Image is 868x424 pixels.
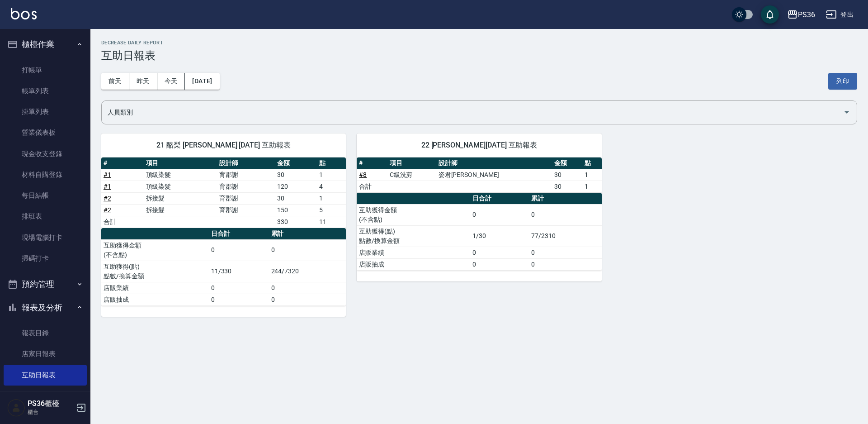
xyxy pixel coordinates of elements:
td: 0 [269,239,346,261]
td: 育郡謝 [217,204,275,216]
td: 0 [529,247,601,258]
td: 店販業績 [357,247,470,258]
a: #2 [104,206,111,214]
button: 報表及分析 [4,296,87,319]
td: 120 [275,181,317,192]
img: Person [7,399,25,417]
table: a dense table [357,193,601,271]
img: Logo [11,8,37,19]
a: 營業儀表板 [4,122,87,143]
td: 合計 [357,181,387,192]
td: 互助獲得金額 (不含點) [357,204,470,225]
th: 點 [582,157,602,169]
table: a dense table [101,157,346,228]
button: 櫃檯作業 [4,33,87,56]
a: 店家日報表 [4,343,87,364]
input: 人員名稱 [105,105,840,120]
button: 登出 [822,6,857,23]
h5: PS36櫃檯 [28,399,74,408]
table: a dense table [357,157,601,193]
th: 項目 [387,157,436,169]
button: PS36 [783,5,819,24]
a: #1 [104,183,111,190]
button: 列印 [828,73,857,90]
button: 昨天 [129,73,157,90]
a: #2 [104,195,111,202]
td: 244/7320 [269,261,346,282]
table: a dense table [101,228,346,306]
button: 前天 [101,73,129,90]
td: 0 [529,258,601,270]
td: 1/30 [470,225,529,247]
td: 0 [470,247,529,258]
a: 現場電腦打卡 [4,227,87,248]
th: 金額 [552,157,582,169]
h2: Decrease Daily Report [101,40,857,46]
button: save [761,5,779,24]
span: 22 [PERSON_NAME][DATE] 互助報表 [368,141,590,150]
a: 每日結帳 [4,185,87,206]
th: 累計 [529,193,601,205]
td: 150 [275,204,317,216]
a: 材料自購登錄 [4,164,87,185]
a: 排班表 [4,206,87,227]
td: 0 [209,294,269,305]
a: 帳單列表 [4,81,87,101]
td: 頂級染髮 [144,169,217,181]
th: 點 [317,157,346,169]
a: 報表目錄 [4,323,87,343]
th: 設計師 [436,157,552,169]
a: 互助日報表 [4,365,87,386]
p: 櫃台 [28,408,74,416]
a: 掃碼打卡 [4,248,87,269]
td: 合計 [101,216,144,228]
th: 項目 [144,157,217,169]
td: 30 [552,169,582,181]
a: #8 [359,171,367,178]
th: 金額 [275,157,317,169]
td: 店販抽成 [101,294,209,305]
th: 累計 [269,228,346,240]
a: 打帳單 [4,60,87,81]
td: 拆接髮 [144,204,217,216]
td: 1 [582,181,602,192]
td: 互助獲得(點) 點數/換算金額 [101,261,209,282]
td: 育郡謝 [217,181,275,192]
td: 1 [317,169,346,181]
td: 30 [275,192,317,204]
td: 0 [269,294,346,305]
td: 5 [317,204,346,216]
td: 拆接髮 [144,192,217,204]
span: 21 酪梨 [PERSON_NAME] [DATE] 互助報表 [112,141,335,150]
td: 姿君[PERSON_NAME] [436,169,552,181]
td: 11/330 [209,261,269,282]
td: 育郡謝 [217,192,275,204]
td: 0 [209,239,269,261]
a: 掛單列表 [4,101,87,122]
td: 11 [317,216,346,228]
th: 設計師 [217,157,275,169]
td: 330 [275,216,317,228]
th: # [357,157,387,169]
td: 0 [470,204,529,225]
h3: 互助日報表 [101,49,857,62]
a: #1 [104,171,111,178]
td: 頂級染髮 [144,181,217,192]
button: 今天 [157,73,185,90]
td: 0 [209,282,269,294]
a: 現金收支登錄 [4,143,87,164]
td: 店販業績 [101,282,209,294]
td: 30 [552,181,582,192]
button: [DATE] [185,73,219,90]
td: C級洗剪 [387,169,436,181]
td: 互助獲得金額 (不含點) [101,239,209,261]
th: # [101,157,144,169]
td: 0 [529,204,601,225]
button: Open [840,105,854,119]
td: 30 [275,169,317,181]
a: 互助排行榜 [4,386,87,406]
th: 日合計 [470,193,529,205]
div: PS36 [798,9,815,20]
td: 1 [582,169,602,181]
th: 日合計 [209,228,269,240]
